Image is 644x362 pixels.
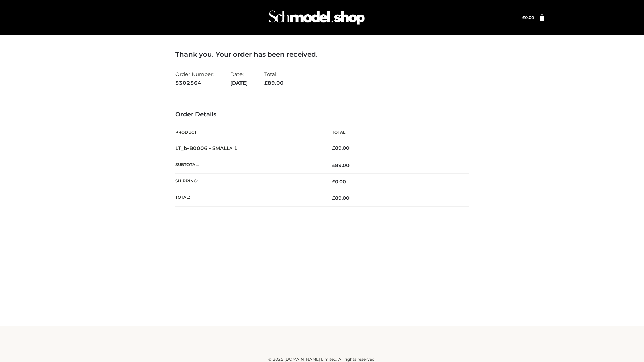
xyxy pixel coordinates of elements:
li: Date: [230,68,248,89]
span: 89.00 [332,195,350,201]
img: Schmodel Admin 964 [266,4,367,31]
a: £0.00 [522,15,534,20]
bdi: 0.00 [522,15,534,20]
th: Total: [175,190,322,206]
span: £ [332,195,335,201]
th: Total [322,125,469,140]
span: 89.00 [264,80,284,86]
strong: 5302564 [175,79,214,87]
bdi: 89.00 [332,145,350,151]
span: £ [332,145,335,151]
th: Subtotal: [175,157,322,173]
strong: × 1 [230,145,238,152]
span: £ [264,80,268,86]
bdi: 0.00 [332,179,346,185]
li: Order Number: [175,68,214,89]
th: Shipping: [175,174,322,190]
li: Total: [264,68,284,89]
h3: Order Details [175,111,469,118]
span: 89.00 [332,162,350,168]
strong: LT_b-B0006 - SMALL [175,145,238,152]
span: £ [332,162,335,168]
span: £ [332,179,335,185]
h3: Thank you. Your order has been received. [175,50,469,58]
span: £ [522,15,525,20]
th: Product [175,125,322,140]
strong: [DATE] [230,79,248,87]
